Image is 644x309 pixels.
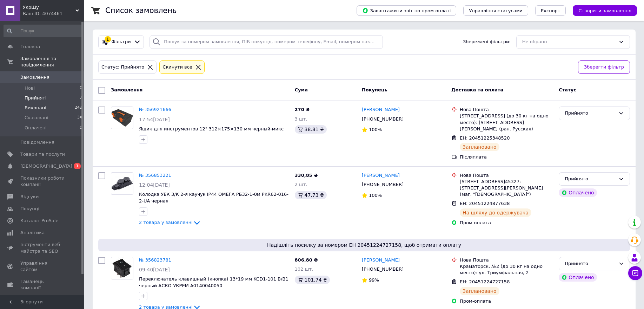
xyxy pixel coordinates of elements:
span: Збережені фільтри: [463,39,511,45]
div: 47.73 ₴ [295,191,327,199]
span: Оплачені [25,125,47,131]
img: Фото товару [111,109,133,127]
input: Пошук за номером замовлення, ПІБ покупця, номером телефону, Email, номером накладної [150,35,383,49]
button: Чат з покупцем [628,266,642,280]
span: Відгуки [20,194,39,200]
span: Головна [20,44,40,50]
a: [PERSON_NAME] [362,172,400,179]
span: Завантажити звіт по пром-оплаті [362,7,451,14]
span: Доставка та оплата [451,87,503,92]
span: 100% [369,127,382,132]
span: Зберегти фільтр [584,64,624,71]
span: Управління сайтом [20,260,65,273]
span: 99% [369,277,379,283]
div: Cкинути все [161,64,194,71]
a: Фото товару [111,172,133,195]
span: Скасовані [25,115,48,121]
span: Надішліть посилку за номером ЕН 20451224727158, щоб отримати оплату [101,242,627,249]
span: 242 [75,105,82,111]
div: Краматорск, №2 (до 30 кг на одно место): ул. Триумфальная, 2 [460,263,553,276]
div: Прийнято [565,110,616,117]
span: 100% [369,193,382,198]
div: Заплановано [460,287,499,295]
span: Показники роботи компанії [20,175,65,188]
span: Замовлення та повідомлення [20,56,84,68]
span: 330,85 ₴ [295,173,318,178]
div: Нова Пошта [460,172,553,179]
div: Статус: Прийнято [100,64,146,71]
button: Створити замовлення [573,5,637,16]
span: Cума [295,87,308,92]
span: Створити замовлення [578,8,631,13]
span: Товари та послуги [20,151,65,157]
h1: Список замовлень [105,6,177,15]
div: Нова Пошта [460,257,553,263]
div: [PHONE_NUMBER] [360,115,405,124]
a: № 356921666 [139,107,171,112]
div: Післяплата [460,154,553,160]
div: [STREET_ADDRESS] (до 30 кг на одно место): [STREET_ADDRESS][PERSON_NAME] (ран. Русская) [460,113,553,132]
a: 2 товара у замовленні [139,220,201,225]
a: № 356853221 [139,173,171,178]
a: № 356823781 [139,257,171,263]
div: Пром-оплата [460,298,553,304]
div: 101.74 ₴ [295,276,330,284]
span: Інструменти веб-майстра та SEO [20,242,65,254]
span: Аналітика [20,230,45,236]
input: Пошук [4,25,83,37]
span: 7 [80,95,82,101]
div: Прийнято [565,260,616,268]
div: Не обрано [522,38,616,46]
a: [PERSON_NAME] [362,107,400,113]
span: Управління статусами [469,8,523,13]
span: 102 шт. [295,266,313,272]
button: Управління статусами [463,5,528,16]
span: Повідомлення [20,139,54,146]
div: [STREET_ADDRESS]45327: [STREET_ADDRESS][PERSON_NAME] (маг. "[DEMOGRAPHIC_DATA]") [460,179,553,198]
span: Прийняті [25,95,46,101]
span: 3 шт. [295,116,307,122]
span: Замовлення [111,87,142,92]
a: Створити замовлення [566,8,637,13]
a: Колодка УЕК З/К 2-я каучук IP44 ОМЕГА РБ32-1-0м PKR62-016-2-UA черная [139,192,288,204]
span: [DEMOGRAPHIC_DATA] [20,163,72,169]
button: Зберегти фільтр [578,60,630,74]
span: Гаманець компанії [20,278,65,291]
button: Експорт [535,5,566,16]
span: 806,80 ₴ [295,257,318,263]
span: Нові [25,85,35,91]
div: На шляху до одержувача [460,208,531,217]
span: ЕН: 20451224877638 [460,201,510,206]
span: 2 товара у замовленні [139,220,193,225]
div: Пром-оплата [460,220,553,226]
span: Фільтри [112,39,131,45]
div: Оплачено [559,188,597,197]
div: Ваш ID: 4074461 [23,11,84,17]
div: [PHONE_NUMBER] [360,180,405,189]
a: Переключатель клавишный (кнопка) 13*19 мм KCD1-101 B/B1 черный АСКО-УКРЕМ A0140040050 [139,276,288,288]
a: Фото товару [111,107,133,129]
div: Нова Пошта [460,107,553,113]
div: [PHONE_NUMBER] [360,265,405,274]
div: 38.81 ₴ [295,125,327,134]
span: Каталог ProSale [20,218,58,224]
div: Оплачено [559,273,597,282]
span: Покупець [362,87,387,92]
a: Ящик для инструментов 12" 312×175×130 мм черный-микс [139,126,284,131]
span: Виконані [25,105,46,111]
span: 17:54[DATE] [139,117,170,122]
div: Прийнято [565,175,616,183]
span: Статус [559,87,576,92]
span: 1 [74,163,81,169]
span: Покупці [20,206,39,212]
img: Фото товару [111,257,133,279]
div: Заплановано [460,143,499,151]
span: 12:04[DATE] [139,182,170,188]
span: 34 [77,115,82,121]
span: 2 шт. [295,182,307,187]
span: ЕН: 20451224727158 [460,279,510,284]
a: Фото товару [111,257,133,279]
button: Завантажити звіт по пром-оплаті [357,5,456,16]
